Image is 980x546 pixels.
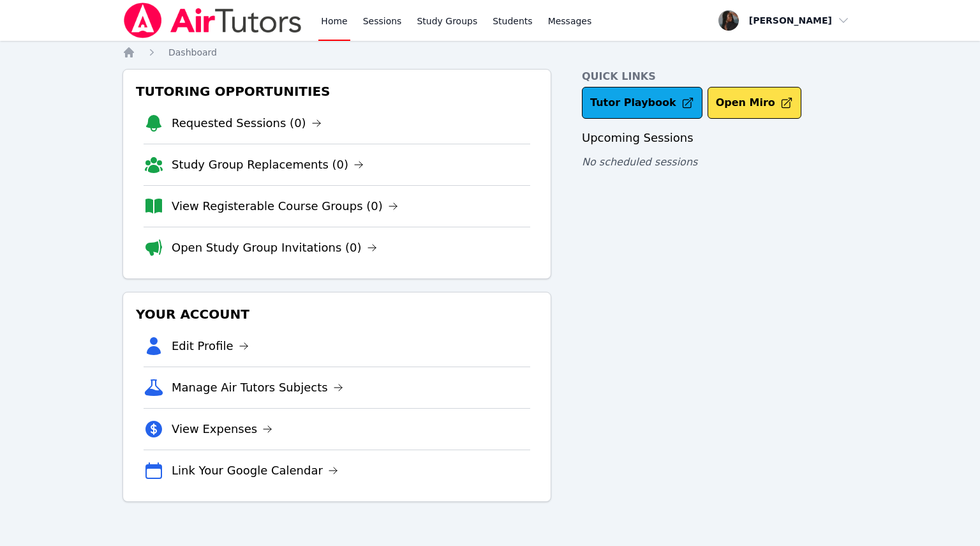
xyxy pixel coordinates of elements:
[582,156,697,168] span: No scheduled sessions
[582,69,857,84] h4: Quick Links
[548,15,592,27] span: Messages
[168,46,217,59] a: Dashboard
[133,303,540,326] h3: Your Account
[172,379,343,397] a: Manage Air Tutors Subjects
[582,129,857,147] h3: Upcoming Sessions
[172,462,338,480] a: Link Your Google Calendar
[168,47,217,57] span: Dashboard
[708,87,801,119] button: Open Miro
[172,420,272,438] a: View Expenses
[122,46,857,59] nav: Breadcrumb
[172,337,249,355] a: Edit Profile
[582,87,702,119] a: Tutor Playbook
[172,114,322,132] a: Requested Sessions (0)
[172,197,398,215] a: View Registerable Course Groups (0)
[122,3,303,38] img: Air Tutors
[172,239,377,257] a: Open Study Group Invitations (0)
[133,80,540,103] h3: Tutoring Opportunities
[172,156,364,174] a: Study Group Replacements (0)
